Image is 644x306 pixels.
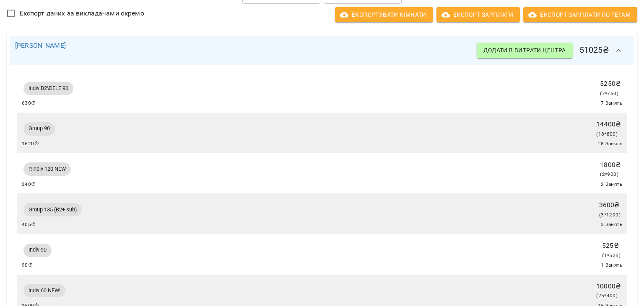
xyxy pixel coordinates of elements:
p: 14400 ₴ [596,119,621,129]
span: 1620 ⏱ [22,140,39,148]
p: 10000 ₴ [596,281,621,291]
p: 5250 ₴ [600,79,621,89]
span: 18 Занять [597,140,622,148]
a: [PERSON_NAME] [15,41,66,49]
span: ( 1 * 525 ) [602,252,621,258]
span: Експорт Зарплати по тегам [530,10,631,20]
span: ( 3 * 1200 ) [599,212,621,218]
span: Експортувати кімнати [342,10,426,20]
span: ( 2 * 900 ) [600,171,618,177]
button: Експорт Зарплати по тегам [523,7,637,22]
span: Group 90 [23,125,55,132]
span: Indiv B2\DELE 90 [23,85,73,92]
span: ( 18 * 800 ) [596,131,618,137]
span: 1 Занять [601,261,622,270]
span: 2 Занять [601,180,622,189]
p: 3600 ₴ [599,200,621,210]
span: 240 ⏱ [22,180,36,189]
span: 7 Занять [601,99,622,108]
span: ( 25 * 400 ) [596,293,618,298]
span: Експорт даних за викладачами окремо [20,8,144,18]
span: 3 Занять [601,221,622,229]
span: 630 ⏱ [22,99,36,108]
span: P.Indiv 120 NEW [23,165,71,173]
span: Indiv 90 [23,246,52,254]
p: 525 ₴ [602,241,621,251]
span: ( 7 * 750 ) [600,90,618,96]
p: 1800 ₴ [600,160,621,170]
span: 90 ⏱ [22,261,33,270]
span: Додати в витрати центра [483,45,566,55]
h6: 51025 ₴ [477,41,629,61]
span: Group 135 (B2+ sub) [23,206,82,213]
span: Indiv 60 NEW! [23,287,65,294]
span: 405 ⏱ [22,221,36,229]
button: Додати в витрати центра [477,43,572,58]
button: Експорт Зарплати [436,7,520,22]
button: Експортувати кімнати [335,7,433,22]
span: Експорт Зарплати [443,10,513,20]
